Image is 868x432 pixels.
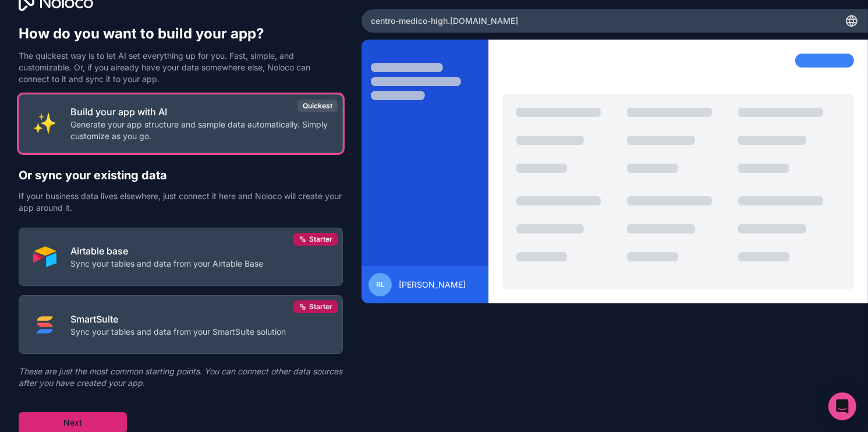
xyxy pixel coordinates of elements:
img: AIRTABLE [33,245,56,268]
p: Build your app with AI [70,105,328,119]
button: SMART_SUITESmartSuiteSync your tables and data from your SmartSuite solutionStarter [19,295,343,354]
div: Quickest [297,100,338,112]
span: RL [376,280,385,289]
span: Starter [309,235,332,244]
h2: Or sync your existing data [19,167,343,183]
p: Airtable base [70,244,263,258]
button: INTERNAL_WITH_AIBuild your app with AIGenerate your app structure and sample data automatically. ... [19,94,343,153]
p: SmartSuite [70,312,286,326]
p: Sync your tables and data from your Airtable Base [70,258,263,270]
div: Open Intercom Messenger [828,392,856,420]
p: These are just the most common starting points. You can connect other data sources after you have... [19,366,343,389]
h1: How do you want to build your app? [19,24,343,43]
button: AIRTABLEAirtable baseSync your tables and data from your Airtable BaseStarter [19,228,343,286]
p: Generate your app structure and sample data automatically. Simply customize as you go. [70,119,328,142]
span: [PERSON_NAME] [399,279,466,291]
span: centro-medico-high .[DOMAIN_NAME] [371,15,518,27]
p: Sync your tables and data from your SmartSuite solution [70,326,286,338]
img: INTERNAL_WITH_AI [33,112,56,135]
p: The quickest way is to let AI set everything up for you. Fast, simple, and customizable. Or, if y... [19,50,343,85]
img: SMART_SUITE [33,313,56,337]
span: Starter [309,302,332,311]
p: If your business data lives elsewhere, just connect it here and Noloco will create your app aroun... [19,190,343,214]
